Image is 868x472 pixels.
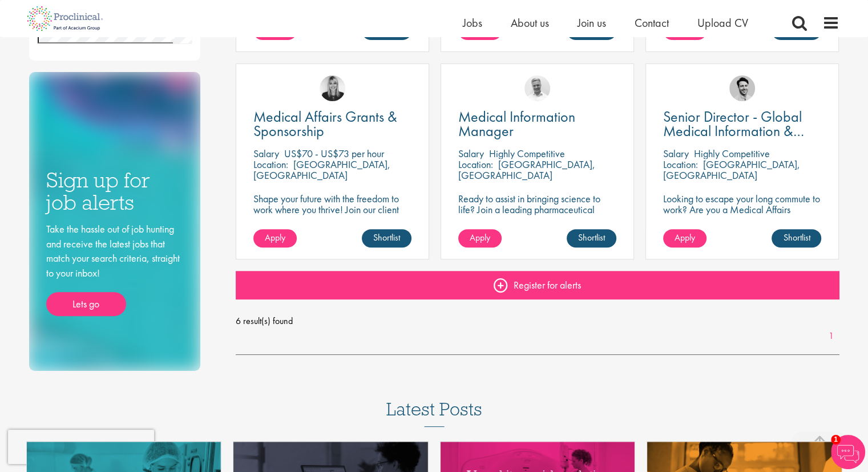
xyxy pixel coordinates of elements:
[470,231,490,243] span: Apply
[8,430,154,464] iframe: reCAPTCHA
[253,158,390,182] p: [GEOGRAPHIC_DATA], [GEOGRAPHIC_DATA]
[46,292,126,316] a: Lets go
[567,229,616,247] a: Shortlist
[253,229,297,247] a: Apply
[458,193,616,247] p: Ready to assist in bringing science to life? Join a leading pharmaceutical company to play a key ...
[663,110,821,138] a: Senior Director - Global Medical Information & Medical Affairs
[463,15,482,30] a: Jobs
[823,330,839,343] a: 1
[265,231,285,243] span: Apply
[236,313,839,330] span: 6 result(s) found
[675,231,695,243] span: Apply
[697,15,748,30] a: Upload CV
[663,229,706,247] a: Apply
[362,229,411,247] a: Shortlist
[663,158,800,182] p: [GEOGRAPHIC_DATA], [GEOGRAPHIC_DATA]
[253,158,288,171] span: Location:
[489,147,565,160] p: Highly Competitive
[772,229,821,247] a: Shortlist
[46,169,183,213] h3: Sign up for job alerts
[458,147,484,160] span: Salary
[253,193,411,237] p: Shape your future with the freedom to work where you thrive! Join our client with this fully remo...
[458,107,575,141] span: Medical Information Manager
[578,15,606,30] a: Join us
[663,158,698,171] span: Location:
[663,147,689,160] span: Salary
[253,110,411,138] a: Medical Affairs Grants & Sponsorship
[511,15,549,30] a: About us
[458,158,493,171] span: Location:
[694,147,770,160] p: Highly Competitive
[831,435,865,469] img: Chatbot
[386,399,482,427] h3: Latest Posts
[253,107,397,141] span: Medical Affairs Grants & Sponsorship
[635,15,669,30] a: Contact
[236,271,839,299] a: Register for alerts
[458,229,502,247] a: Apply
[320,75,345,101] img: Janelle Jones
[663,193,821,237] p: Looking to escape your long commute to work? Are you a Medical Affairs Professional? Unlock your ...
[729,75,755,101] img: Thomas Pinnock
[46,222,183,316] div: Take the hassle out of job hunting and receive the latest jobs that match your search criteria, s...
[253,147,279,160] span: Salary
[458,110,616,138] a: Medical Information Manager
[458,158,595,182] p: [GEOGRAPHIC_DATA], [GEOGRAPHIC_DATA]
[524,75,550,101] img: Joshua Bye
[831,435,841,445] span: 1
[663,107,804,155] span: Senior Director - Global Medical Information & Medical Affairs
[284,147,384,160] p: US$70 - US$73 per hour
